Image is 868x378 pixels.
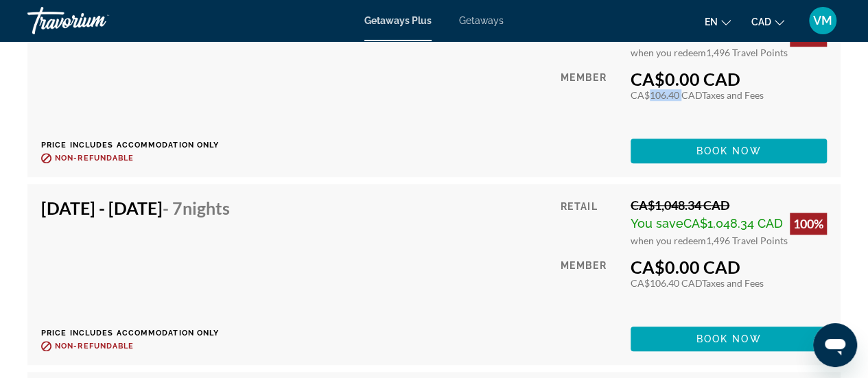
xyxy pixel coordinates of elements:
span: Non-refundable [55,154,134,163]
div: 100% [790,213,827,235]
span: 1,496 Travel Points [706,47,788,58]
span: Book now [696,333,762,344]
div: CA$106.40 CAD [631,277,827,289]
button: Book now [631,327,827,351]
span: VM [813,14,832,27]
span: Book now [696,145,762,156]
span: when you redeem [631,235,706,246]
div: CA$0.00 CAD [631,69,827,89]
div: CA$1,048.34 CAD [631,198,827,213]
span: - 7 [163,198,230,218]
button: Book now [631,139,827,163]
span: Non-refundable [55,342,134,351]
div: CA$0.00 CAD [631,257,827,277]
div: Retail [561,198,620,246]
span: when you redeem [631,47,706,58]
span: Nights [183,198,230,218]
div: CA$106.40 CAD [631,89,827,101]
h4: [DATE] - [DATE] [41,198,230,218]
span: CAD [751,16,771,27]
p: Price includes accommodation only [41,329,240,338]
span: You save [631,216,683,231]
button: User Menu [805,6,841,35]
span: 1,496 Travel Points [706,235,788,246]
p: Price includes accommodation only [41,141,240,150]
button: Change currency [751,12,784,32]
a: Getaways [459,15,504,26]
span: Taxes and Fees [702,277,764,289]
div: Member [561,69,620,128]
div: Member [561,257,620,316]
button: Change language [705,12,731,32]
a: Travorium [27,3,165,38]
span: en [705,16,718,27]
iframe: Button to launch messaging window [813,323,857,367]
span: CA$1,048.34 CAD [683,216,783,231]
a: Getaways Plus [364,15,432,26]
span: Taxes and Fees [702,89,764,101]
